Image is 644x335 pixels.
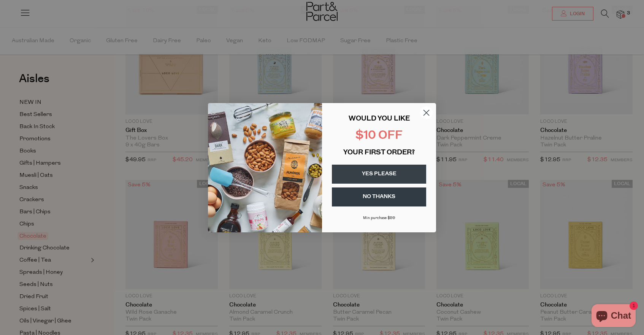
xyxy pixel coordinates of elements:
span: WOULD YOU LIKE [349,116,410,122]
span: YOUR FIRST ORDER? [343,149,415,156]
span: Min purchase $99 [363,216,395,220]
button: Close dialog [420,106,433,119]
button: NO THANKS [332,187,426,206]
button: YES PLEASE [332,165,426,184]
img: 43fba0fb-7538-40bc-babb-ffb1a4d097bc.jpeg [208,103,322,232]
span: $10 OFF [355,130,403,142]
inbox-online-store-chat: Shopify online store chat [589,304,638,329]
